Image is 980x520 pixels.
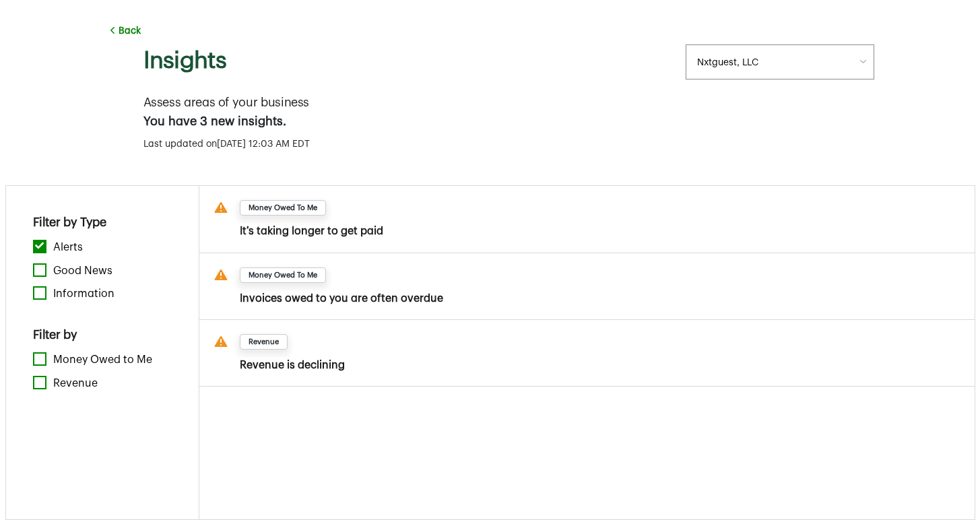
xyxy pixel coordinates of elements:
[240,293,443,304] strong: Invoices owed to you are often overdue
[53,352,172,367] span: Money Owed to Me
[33,352,46,366] button: Money Owed to Me
[240,200,326,216] span: Money Owed To Me
[240,267,326,283] span: Money Owed To Me
[33,263,46,277] button: Good News
[106,24,141,36] button: Back
[33,325,172,344] div: Filter by
[240,360,345,370] strong: Revenue is declining
[240,225,383,238] button: It’s taking longer to get paid
[33,213,172,232] div: Filter by Type
[86,93,404,112] div: Assess areas of your business
[240,226,383,236] strong: It’s taking longer to get paid
[143,137,837,151] p: Last updated on [DATE] 12:03 AM EDT
[33,240,46,253] button: Alerts
[53,263,172,278] span: Good News
[33,286,46,300] button: Information
[33,376,46,389] button: Revenue
[53,286,172,301] span: Information
[143,115,286,127] span: You have 3 new insights.
[106,44,263,79] h1: Insights
[53,376,172,391] span: Revenue
[240,292,443,305] button: Invoices owed to you are often overdue
[240,359,345,372] button: Revenue is declining
[53,240,172,255] span: Alerts
[240,334,288,350] span: Revenue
